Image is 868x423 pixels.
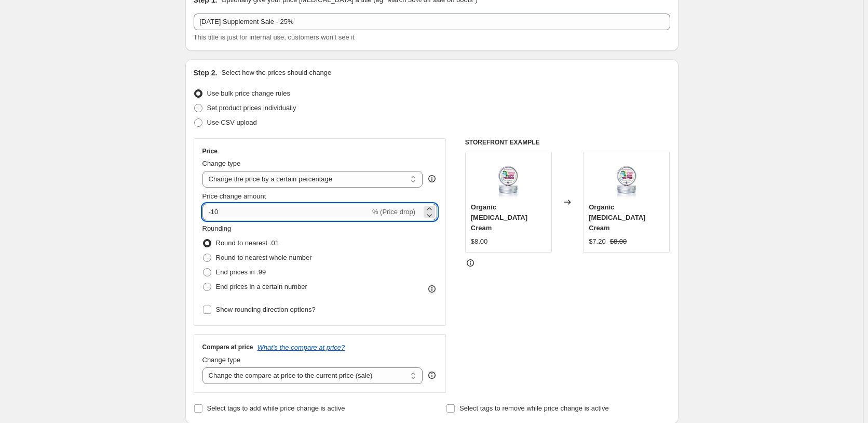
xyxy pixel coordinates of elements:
[194,68,218,78] h2: Step 2.
[202,160,241,167] span: Change type
[221,68,331,78] p: Select how the prices should change
[202,343,253,351] h3: Compare at price
[427,174,437,184] div: help
[471,203,527,232] span: Organic [MEDICAL_DATA] Cream
[487,157,529,199] img: Organic_Baby_Diaper_Rash_Cream_80x.jpg
[216,306,316,313] span: Show rounding direction options?
[606,157,647,199] img: Organic_Baby_Diaper_Rash_Cream_80x.jpg
[589,203,645,232] span: Organic [MEDICAL_DATA] Cream
[207,89,290,97] span: Use bulk price change rules
[471,236,488,247] div: $8.00
[202,192,266,200] span: Price change amount
[427,370,437,380] div: help
[207,404,345,412] span: Select tags to add while price change is active
[202,224,232,232] span: Rounding
[216,254,312,261] span: Round to nearest whole number
[216,239,279,247] span: Round to nearest .01
[194,33,355,41] span: This title is just for internal use, customers won't see it
[459,404,609,412] span: Select tags to remove while price change is active
[216,283,307,290] span: End prices in a certain number
[207,104,296,112] span: Set product prices individually
[257,343,345,351] button: What's the compare at price?
[216,268,266,276] span: End prices in .99
[202,356,241,364] span: Change type
[465,138,670,147] h6: STOREFRONT EXAMPLE
[194,14,670,30] input: 30% off holiday sale
[589,236,606,247] div: $7.20
[610,236,627,247] strike: $8.00
[202,204,370,220] input: -15
[202,147,218,155] h3: Price
[372,208,415,216] span: % (Price drop)
[207,118,257,126] span: Use CSV upload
